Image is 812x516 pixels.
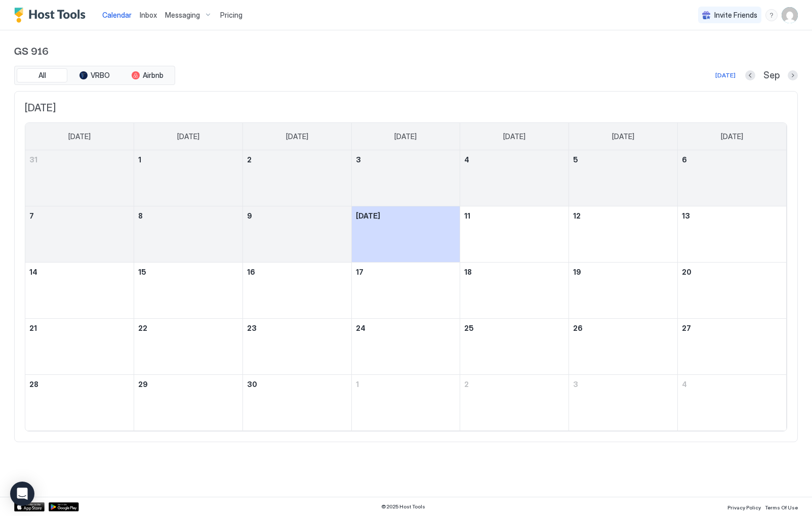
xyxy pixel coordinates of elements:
[569,263,678,319] td: September 19, 2025
[569,375,677,394] a: October 3, 2025
[464,268,472,276] span: 18
[678,375,786,394] a: October 4, 2025
[721,132,743,141] span: [DATE]
[351,150,460,206] td: September 3, 2025
[351,319,460,375] td: September 24, 2025
[134,263,243,319] td: September 15, 2025
[493,123,536,150] a: Thursday
[460,150,569,169] a: September 4, 2025
[678,150,786,169] a: September 6, 2025
[356,380,359,389] span: 1
[25,150,134,169] a: August 31, 2025
[677,150,786,206] td: September 6, 2025
[356,155,361,164] span: 3
[573,155,578,164] span: 5
[243,319,351,337] a: September 23, 2025
[677,375,786,431] td: October 4, 2025
[356,268,363,276] span: 17
[14,42,798,58] span: GS 916
[138,324,147,332] span: 22
[569,150,678,206] td: September 5, 2025
[464,211,470,220] span: 11
[352,150,460,169] a: September 3, 2025
[25,319,134,375] td: September 21, 2025
[25,263,134,281] a: September 14, 2025
[714,11,757,20] span: Invite Friends
[247,268,255,276] span: 16
[715,71,736,80] div: [DATE]
[242,319,351,375] td: September 23, 2025
[134,206,242,225] a: September 8, 2025
[460,375,569,431] td: October 2, 2025
[352,206,460,225] a: September 10, 2025
[25,319,134,337] a: September 21, 2025
[351,375,460,431] td: October 1, 2025
[352,375,460,394] a: October 1, 2025
[711,123,753,150] a: Saturday
[602,123,644,150] a: Friday
[29,155,37,164] span: 31
[460,319,569,337] a: September 25, 2025
[138,380,148,389] span: 29
[351,206,460,263] td: September 10, 2025
[243,263,351,281] a: September 16, 2025
[134,375,243,431] td: September 29, 2025
[727,501,761,512] a: Privacy Policy
[25,150,134,206] td: August 31, 2025
[91,71,110,80] span: VRBO
[138,155,141,164] span: 1
[569,375,678,431] td: October 3, 2025
[242,150,351,206] td: September 2, 2025
[765,504,798,510] span: Terms Of Use
[464,324,474,332] span: 25
[569,150,677,169] a: September 5, 2025
[765,501,798,512] a: Terms Of Use
[677,263,786,319] td: September 20, 2025
[569,206,678,263] td: September 12, 2025
[682,155,687,164] span: 6
[682,268,692,276] span: 20
[569,206,677,225] a: September 12, 2025
[394,132,417,141] span: [DATE]
[25,375,134,394] a: September 28, 2025
[464,380,469,389] span: 2
[460,319,569,375] td: September 25, 2025
[242,206,351,263] td: September 9, 2025
[782,7,798,23] div: User profile
[460,263,569,319] td: September 18, 2025
[29,380,38,389] span: 28
[58,123,101,150] a: Sunday
[220,11,242,20] span: Pricing
[503,132,525,141] span: [DATE]
[25,102,787,114] span: [DATE]
[677,319,786,375] td: September 27, 2025
[102,11,132,19] span: Calendar
[10,482,34,506] div: Open Intercom Messenger
[68,132,91,141] span: [DATE]
[356,211,380,220] span: [DATE]
[460,375,569,394] a: October 2, 2025
[286,132,308,141] span: [DATE]
[678,263,786,281] a: September 20, 2025
[678,319,786,337] a: September 27, 2025
[102,10,132,20] a: Calendar
[384,123,427,150] a: Wednesday
[247,324,257,332] span: 23
[134,263,242,281] a: September 15, 2025
[381,503,425,510] span: © 2025 Host Tools
[177,132,199,141] span: [DATE]
[682,211,690,220] span: 13
[14,502,45,511] a: App Store
[682,324,691,332] span: 27
[134,375,242,394] a: September 29, 2025
[140,10,157,20] a: Inbox
[464,155,469,164] span: 4
[49,502,79,511] a: Google Play Store
[143,71,164,80] span: Airbnb
[17,68,67,82] button: All
[569,319,677,337] a: September 26, 2025
[165,11,200,20] span: Messaging
[14,66,175,85] div: tab-group
[243,375,351,394] a: September 30, 2025
[356,324,366,332] span: 24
